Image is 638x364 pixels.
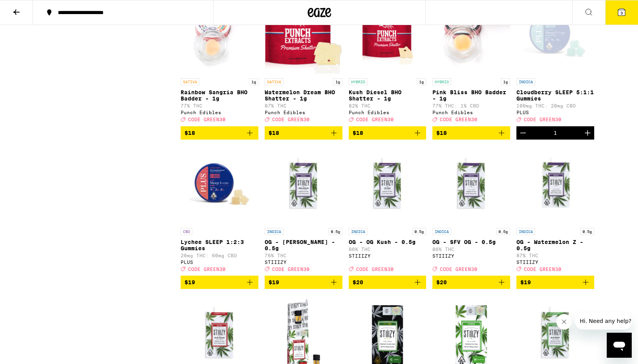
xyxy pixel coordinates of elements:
button: Add to bag [432,276,510,289]
p: 0.5g [412,228,426,235]
span: $18 [353,130,363,136]
img: STIIIZY - OG - SFV OG - 0.5g [432,146,510,224]
button: Add to bag [349,126,427,140]
img: STIIIZY - OG - Watermelon Z - 0.5g [516,146,594,224]
p: HYBRID [349,78,367,85]
div: Punch Edibles [181,110,258,115]
img: PLUS - Lychee SLEEP 1:2:3 Gummies [181,146,258,224]
img: STIIIZY - OG - King Louis XIII - 0.5g [265,146,342,224]
p: 0.5g [328,228,342,235]
p: SATIVA [181,78,199,85]
p: Cloudberry SLEEP 5:1:1 Gummies [516,89,594,102]
span: CODE GREEN30 [440,267,477,272]
p: 100mg THC: 20mg CBD [516,103,594,108]
div: Punch Edibles [265,110,342,115]
span: $18 [185,130,195,136]
p: OG - [PERSON_NAME] - 0.5g [265,239,342,251]
p: 1g [333,78,342,85]
p: 76% THC [265,253,342,258]
p: Lychee SLEEP 1:2:3 Gummies [181,239,258,251]
div: STIIIZY [265,260,342,265]
a: Open page for Lychee SLEEP 1:2:3 Gummies from PLUS [181,146,258,276]
iframe: Close message [556,314,572,330]
button: Add to bag [516,276,594,289]
p: 86% THC [349,247,427,252]
iframe: Message from company [575,312,632,330]
p: Rainbow Sangria BHO Badder - 1g [181,89,258,102]
p: HYBRID [432,78,451,85]
p: INDICA [349,228,367,235]
span: $19 [520,279,531,285]
span: CODE GREEN30 [188,117,226,122]
span: CODE GREEN30 [356,117,394,122]
button: Add to bag [265,126,342,140]
p: 86% THC [432,247,510,252]
p: Watermelon Dream BHO Shatter - 1g [265,89,342,102]
p: INDICA [516,78,535,85]
p: 77% THC: 1% CBD [432,103,510,108]
span: $19 [185,279,195,285]
button: Add to bag [181,276,258,289]
span: CODE GREEN30 [524,117,561,122]
div: 1 [554,130,557,136]
span: $20 [436,279,447,285]
div: STIIIZY [516,260,594,265]
p: 0.5g [580,228,594,235]
button: Add to bag [432,126,510,140]
p: OG - SFV OG - 0.5g [432,239,510,245]
p: INDICA [265,228,283,235]
img: STIIIZY - OG - OG Kush - 0.5g [349,146,427,224]
p: 20mg THC: 60mg CBD [181,253,258,258]
div: Punch Edibles [432,110,510,115]
span: $20 [353,279,363,285]
p: Kush Diesel BHO Shatter - 1g [349,89,427,102]
span: CODE GREEN30 [188,267,226,272]
p: SATIVA [265,78,283,85]
iframe: Button to launch messaging window [607,333,632,358]
p: 1g [417,78,426,85]
p: 87% THC [265,103,342,108]
div: PLUS [516,110,594,115]
button: Decrement [516,126,530,140]
span: CODE GREEN30 [356,267,394,272]
p: 1g [501,78,510,85]
button: Increment [581,126,594,140]
span: CODE GREEN30 [272,267,310,272]
p: 0.5g [496,228,510,235]
p: 87% THC [516,253,594,258]
span: $18 [436,130,447,136]
div: Punch Edibles [349,110,427,115]
button: Add to bag [181,126,258,140]
p: 1g [249,78,258,85]
p: Pink Bliss BHO Badder - 1g [432,89,510,102]
span: $19 [269,279,279,285]
p: INDICA [516,228,535,235]
span: CODE GREEN30 [524,267,561,272]
div: PLUS [181,260,258,265]
span: $18 [269,130,279,136]
button: Add to bag [265,276,342,289]
p: INDICA [432,228,451,235]
a: Open page for OG - King Louis XIII - 0.5g from STIIIZY [265,146,342,276]
p: OG - Watermelon Z - 0.5g [516,239,594,251]
span: 3 [620,11,623,15]
p: OG - OG Kush - 0.5g [349,239,427,245]
a: Open page for OG - Watermelon Z - 0.5g from STIIIZY [516,146,594,276]
p: 77% THC [181,103,258,108]
a: Open page for OG - OG Kush - 0.5g from STIIIZY [349,146,427,276]
button: 3 [605,0,638,25]
span: CODE GREEN30 [440,117,477,122]
a: Open page for OG - SFV OG - 0.5g from STIIIZY [432,146,510,276]
span: CODE GREEN30 [272,117,310,122]
button: Add to bag [349,276,427,289]
p: 82% THC [349,103,427,108]
div: STIIIZY [349,253,427,258]
div: STIIIZY [432,253,510,258]
p: CBD [181,228,192,235]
